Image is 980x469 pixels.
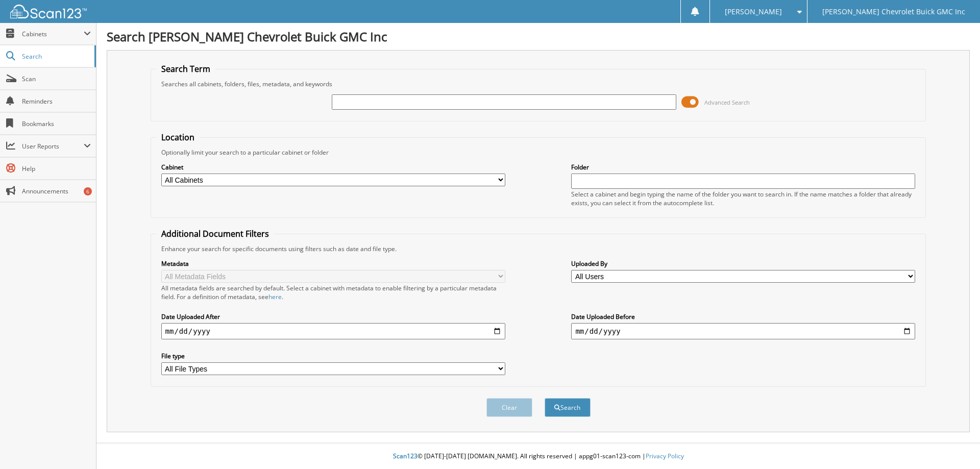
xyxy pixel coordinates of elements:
a: Privacy Policy [646,452,684,460]
a: here [268,292,282,301]
div: Select a cabinet and begin typing the name of the folder you want to search in. If the name match... [571,190,915,207]
input: end [571,323,915,339]
input: start [161,323,505,339]
span: Help [22,164,91,173]
label: Uploaded By [571,259,915,268]
span: Scan [22,75,91,83]
legend: Location [156,132,200,143]
span: Cabinets [22,30,84,38]
h1: Search [PERSON_NAME] Chevrolet Buick GMC Inc [107,28,970,45]
span: Bookmarks [22,119,91,128]
div: Optionally limit your search to a particular cabinet or folder [156,148,921,157]
div: © [DATE]-[DATE] [DOMAIN_NAME]. All rights reserved | appg01-scan123-com | [96,444,980,469]
label: Metadata [161,259,505,268]
span: Scan123 [393,452,418,460]
div: All metadata fields are searched by default. Select a cabinet with metadata to enable filtering b... [161,284,505,301]
label: File type [161,352,505,360]
label: Date Uploaded Before [571,312,915,321]
legend: Search Term [156,63,215,75]
div: Searches all cabinets, folders, files, metadata, and keywords [156,80,921,88]
span: Advanced Search [704,98,750,106]
legend: Additional Document Filters [156,228,274,239]
div: Enhance your search for specific documents using filters such as date and file type. [156,244,921,253]
img: scan123-logo-white.svg [10,5,87,18]
div: 6 [84,187,92,195]
span: [PERSON_NAME] [725,9,782,15]
label: Date Uploaded After [161,312,505,321]
button: Search [545,398,591,417]
label: Folder [571,163,915,171]
span: Reminders [22,97,91,106]
label: Cabinet [161,163,505,171]
span: Search [22,52,89,61]
span: Announcements [22,187,91,195]
span: [PERSON_NAME] Chevrolet Buick GMC Inc [822,9,965,15]
button: Clear [486,398,532,417]
span: User Reports [22,142,84,151]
